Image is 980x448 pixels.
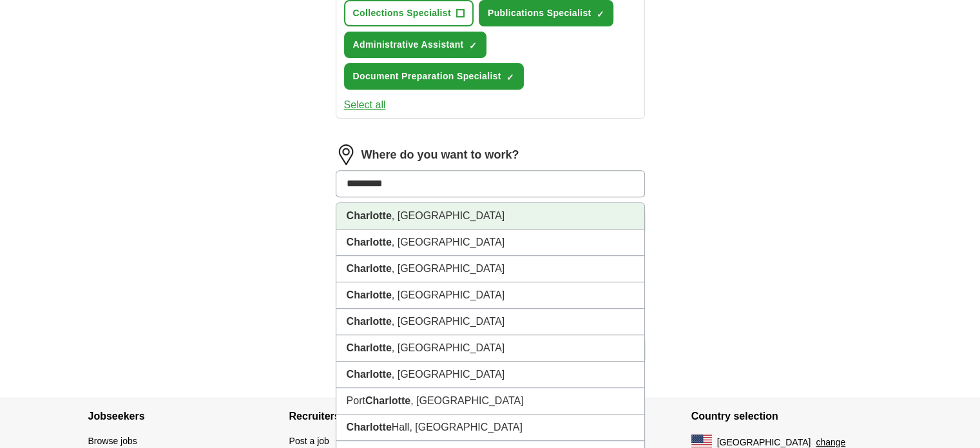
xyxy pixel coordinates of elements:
button: Document Preparation Specialist✓ [344,63,524,90]
span: Administrative Assistant [353,38,464,52]
li: , [GEOGRAPHIC_DATA] [336,282,644,309]
a: Browse jobs [88,436,137,446]
strong: Charlotte [347,422,392,433]
span: ✓ [506,72,514,83]
li: Port , [GEOGRAPHIC_DATA] [336,388,644,414]
li: , [GEOGRAPHIC_DATA] [336,256,644,282]
a: Post a job [289,436,329,446]
span: Collections Specialist [353,6,451,20]
strong: Charlotte [347,289,392,300]
span: Publications Specialist [488,6,591,20]
li: , [GEOGRAPHIC_DATA] [336,309,644,335]
li: , [GEOGRAPHIC_DATA] [336,335,644,362]
span: Document Preparation Specialist [353,70,501,83]
span: ✓ [469,41,477,51]
label: Where do you want to work? [361,146,519,164]
strong: Charlotte [347,210,392,221]
li: , [GEOGRAPHIC_DATA] [336,362,644,388]
strong: Charlotte [347,316,392,327]
button: Select all [344,97,386,113]
strong: Charlotte [347,263,392,274]
strong: Charlotte [347,369,392,380]
button: Administrative Assistant✓ [344,32,486,58]
strong: Charlotte [347,237,392,248]
strong: Charlotte [365,395,410,406]
span: ✓ [596,9,604,19]
li: , [GEOGRAPHIC_DATA] [336,229,644,256]
li: Hall, [GEOGRAPHIC_DATA] [336,414,644,441]
li: , [GEOGRAPHIC_DATA] [336,203,644,229]
img: location.png [336,144,356,165]
strong: Charlotte [347,342,392,353]
h4: Country selection [691,398,892,434]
